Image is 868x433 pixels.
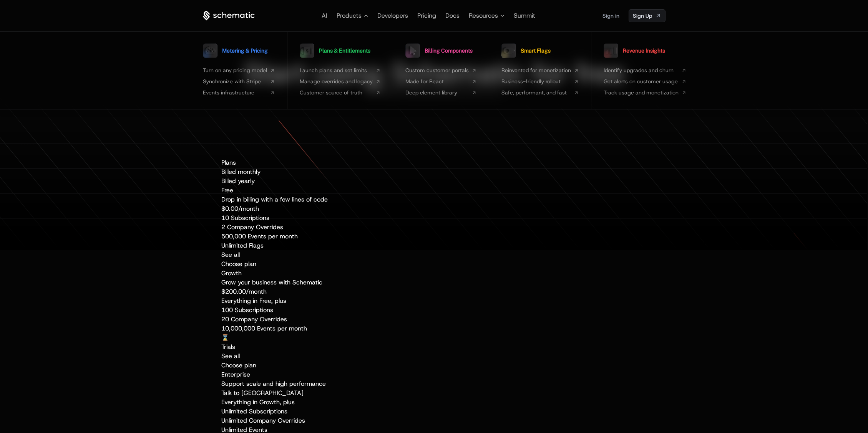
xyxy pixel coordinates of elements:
[221,416,305,425] span: Unlimited Company Overrides
[300,78,373,86] span: Manage overrides and legacy
[221,297,286,305] span: Everything in Free, plus
[319,48,370,53] span: Plans & Entitlements
[501,66,579,74] a: Reinvented for monetization
[501,89,579,97] a: Safe, performant, and fast
[221,407,287,415] span: Unlimited Subscriptions
[221,214,269,222] span: 10 Subscriptions
[405,89,469,97] span: Deep element library
[221,343,235,351] span: Trials
[602,10,619,22] a: Sign in
[203,41,268,60] a: Metering & Pricing
[221,278,322,286] span: Grow your business with Schematic
[221,288,246,296] span: $200.00
[221,159,236,167] span: Plans
[300,66,373,74] span: Launch plans and set limits
[221,306,273,314] span: 100 Subscriptions
[221,251,240,259] span: See all
[501,78,571,86] span: Business-friendly rollout
[405,41,473,60] a: Billing Components
[300,78,380,86] a: Manage overrides and legacy
[203,89,267,97] span: Events infrastructure
[221,398,295,406] span: Everything in Growth, plus
[221,352,240,360] span: See all
[521,48,551,53] span: Smart Flags
[445,12,460,20] a: Docs
[221,370,250,378] span: Enterprise
[377,12,408,20] a: Developers
[221,315,287,323] span: 20 Company Overrides
[221,186,233,194] span: Free
[221,334,229,342] span: ⌛
[300,89,373,97] span: Customer source of truth
[604,66,679,74] span: Identify upgrades and churn
[203,89,275,97] a: Events infrastructure
[604,78,679,86] span: Get alerts on customer usage
[501,66,571,74] span: Reinvented for monetization
[300,41,370,60] a: Plans & Entitlements
[221,177,255,185] span: Billed yearly
[221,380,326,388] span: Support scale and high performance
[405,66,476,74] a: Custom customer portals
[221,389,304,397] span: Talk to [GEOGRAPHIC_DATA]
[221,241,264,250] span: Unlimited Flags
[203,66,267,74] span: Turn on any pricing model
[405,89,476,97] a: Deep element library
[221,260,256,268] a: Choose plan
[203,78,275,86] a: Synchronize with Stripe
[337,11,362,20] span: Products
[405,66,469,74] span: Custom customer portals
[322,12,327,20] a: AI
[203,66,275,74] a: Turn on any pricing model
[604,66,686,74] a: Identify upgrades and churn
[221,205,238,213] span: $0.00
[469,11,498,20] span: Resources
[604,89,686,97] a: Track usage and monetization
[221,223,283,231] span: 2 Company Overrides
[238,205,259,213] span: / month
[417,12,436,20] a: Pricing
[221,195,328,203] span: Drop in billing with a few lines of code
[405,78,469,86] span: Made for React
[221,168,261,176] span: Billed monthly
[629,9,666,22] a: [object Object]
[300,66,380,74] a: Launch plans and set limits
[405,78,476,86] a: Made for React
[300,89,380,97] a: Customer source of truth
[623,48,665,53] span: Revenue Insights
[604,41,665,60] a: Revenue Insights
[221,232,298,240] span: 500,000 Events per month
[604,78,686,86] a: Get alerts on customer usage
[221,324,307,332] span: 10,000,000 Events per month
[633,12,652,20] span: Sign Up
[604,89,679,97] span: Track usage and monetization
[501,89,571,97] span: Safe, performant, and fast
[203,78,267,86] span: Synchronize with Stripe
[221,361,256,369] a: Choose plan
[501,41,551,60] a: Smart Flags
[514,12,535,20] a: Summit
[222,48,268,53] span: Metering & Pricing
[501,78,579,86] a: Business-friendly rollout
[246,288,267,296] span: / month
[425,48,473,53] span: Billing Components
[221,269,242,277] span: Growth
